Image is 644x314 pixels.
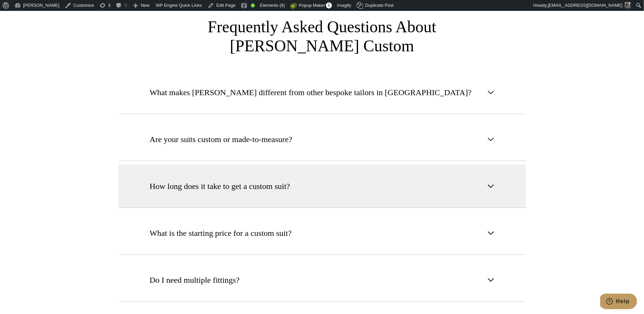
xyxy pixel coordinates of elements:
span: Do I need multiple fittings? [150,274,240,286]
button: Do I need multiple fittings? [118,258,526,302]
span: What makes [PERSON_NAME] different from other bespoke tailors in [GEOGRAPHIC_DATA]? [150,86,472,99]
h3: Frequently Asked Questions About [PERSON_NAME] Custom [142,17,502,55]
button: Are your suits custom or made-to-measure? [118,118,526,161]
span: What is the starting price for a custom suit? [150,227,292,239]
button: How long does it take to get a custom suit? [118,164,526,208]
div: Good [251,3,255,7]
span: Are your suits custom or made-to-measure? [150,133,293,145]
span: [EMAIL_ADDRESS][DOMAIN_NAME] [548,3,623,8]
button: What is the starting price for a custom suit? [118,211,526,255]
span: 1 [326,2,332,8]
span: How long does it take to get a custom suit? [150,180,290,192]
button: What makes [PERSON_NAME] different from other bespoke tailors in [GEOGRAPHIC_DATA]? [118,71,526,114]
iframe: Opens a widget where you can chat to one of our agents [600,294,637,311]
